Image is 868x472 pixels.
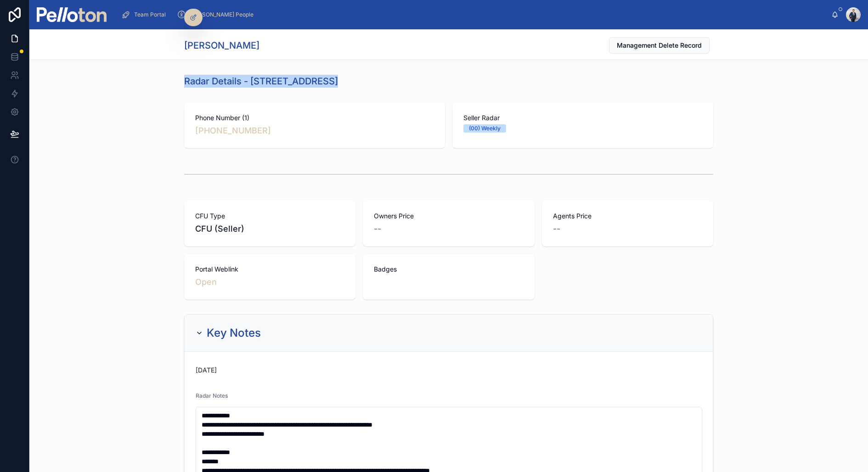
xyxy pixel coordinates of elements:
[609,37,710,54] button: Management Delete Record
[207,326,261,340] h2: Key Notes
[195,113,434,122] span: Phone Number (1)
[374,211,523,221] span: Owners Price
[553,211,702,221] span: Agents Price
[184,75,338,88] h1: Radar Details - [STREET_ADDRESS]
[463,113,702,122] span: Seller Radar
[617,41,702,50] span: Management Delete Record
[195,124,271,137] a: [PHONE_NUMBER]
[195,265,344,274] span: Portal Weblink
[374,265,523,274] span: Badges
[184,39,259,52] h1: [PERSON_NAME]
[196,366,217,375] p: [DATE]
[174,6,260,23] a: [PERSON_NAME] People
[118,6,172,23] a: Team Portal
[190,11,254,18] span: [PERSON_NAME] People
[469,124,501,133] div: (00) Weekly
[553,222,560,235] span: --
[195,277,217,287] a: Open
[196,392,228,399] span: Radar Notes
[195,211,344,221] span: CFU Type
[195,222,344,235] span: CFU (Seller)
[374,222,381,235] span: --
[114,5,831,25] div: scrollable content
[37,7,107,22] img: App logo
[134,11,166,18] span: Team Portal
